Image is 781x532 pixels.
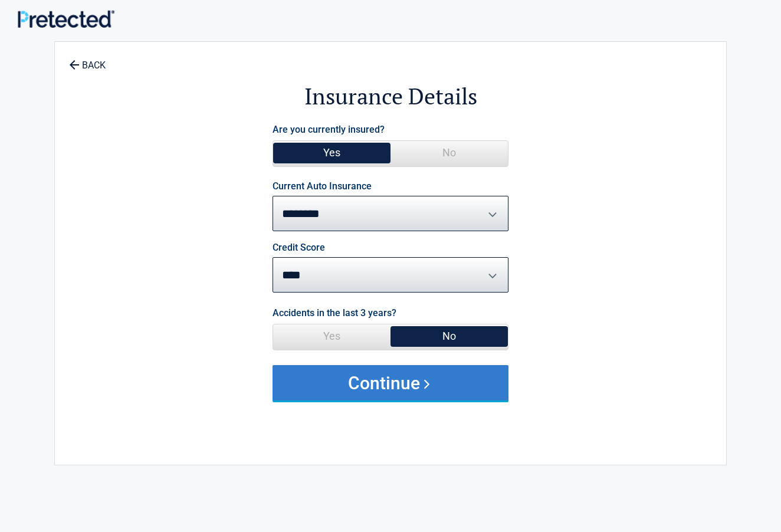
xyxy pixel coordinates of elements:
label: Accidents in the last 3 years? [273,305,396,321]
button: Continue [273,365,508,400]
span: No [390,141,508,165]
span: No [390,324,508,348]
a: BACK [67,50,108,70]
span: Yes [273,141,390,165]
label: Are you currently insured? [273,121,385,137]
label: Credit Score [273,243,325,252]
img: Main Logo [18,10,114,28]
label: Current Auto Insurance [273,182,372,191]
h2: Insurance Details [120,81,661,111]
span: Yes [273,324,390,348]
